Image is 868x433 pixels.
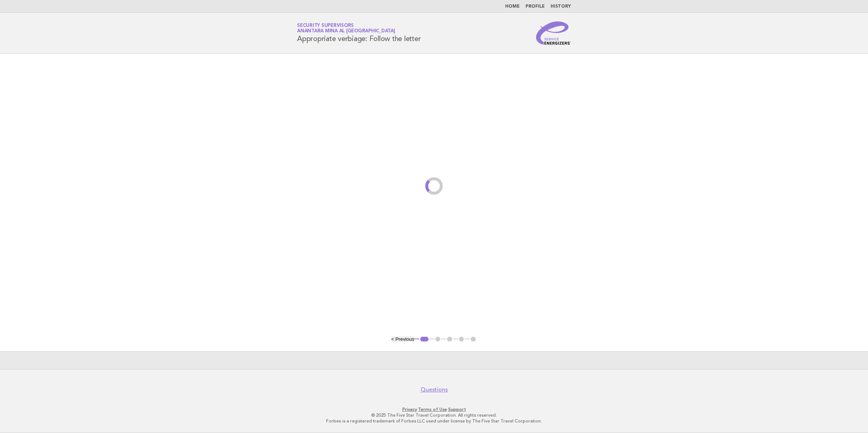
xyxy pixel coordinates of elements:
[297,23,395,33] a: Security SupervisorsAnantara Mina al [GEOGRAPHIC_DATA]
[448,407,466,412] a: Support
[212,418,656,424] p: Forbes is a registered trademark of Forbes LLC used under license by The Five Star Travel Corpora...
[212,412,656,418] p: © 2025 The Five Star Travel Corporation. All rights reserved.
[551,4,571,9] a: History
[418,407,447,412] a: Terms of Use
[402,407,417,412] a: Privacy
[505,4,520,9] a: Home
[297,24,421,43] h1: Appropriate verbiage: Follow the letter
[536,21,571,45] img: Service Energizers
[526,4,545,9] a: Profile
[297,29,395,34] span: Anantara Mina al [GEOGRAPHIC_DATA]
[421,386,448,393] a: Questions
[212,406,656,412] p: · ·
